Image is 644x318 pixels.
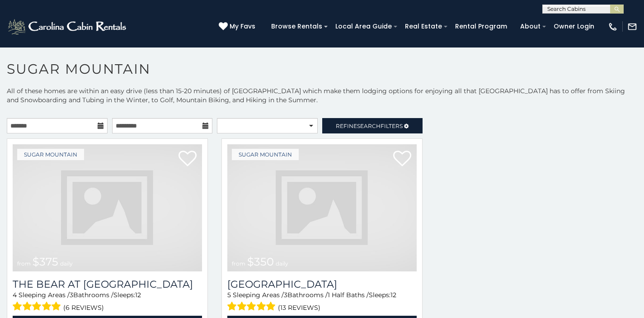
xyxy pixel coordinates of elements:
span: 5 [227,291,231,299]
a: About [516,19,545,33]
a: Real Estate [400,19,447,33]
a: from $375 daily [13,144,202,271]
a: from $350 daily [227,144,417,271]
span: 3 [70,291,73,299]
a: Sugar Mountain [232,149,299,160]
img: White-1-2.png [7,18,129,36]
span: My Favs [230,22,255,31]
a: Browse Rentals [267,19,327,33]
span: 3 [284,291,287,299]
span: daily [276,260,288,267]
img: phone-regular-white.png [608,22,618,32]
a: My Favs [219,22,258,32]
h3: Grouse Moor Lodge [227,278,417,290]
span: 4 [13,291,17,299]
span: from [232,260,245,267]
span: (6 reviews) [63,302,104,313]
a: Rental Program [451,19,512,33]
span: Refine Filters [336,123,403,129]
div: Sleeping Areas / Bathrooms / Sleeps: [227,290,417,313]
span: daily [60,260,73,267]
span: Search [357,123,381,129]
a: Owner Login [549,19,599,33]
a: Add to favorites [179,150,197,169]
a: Sugar Mountain [17,149,84,160]
span: $375 [33,255,58,268]
img: dummy-image.jpg [227,144,417,271]
a: The Bear At [GEOGRAPHIC_DATA] [13,278,202,290]
div: Sleeping Areas / Bathrooms / Sleeps: [13,290,202,313]
span: 1 Half Baths / [328,291,369,299]
a: [GEOGRAPHIC_DATA] [227,278,417,290]
h3: The Bear At Sugar Mountain [13,278,202,290]
span: (13 reviews) [278,302,320,313]
a: RefineSearchFilters [322,118,423,133]
a: Add to favorites [393,150,411,169]
span: 12 [390,291,396,299]
img: dummy-image.jpg [13,144,202,271]
span: from [17,260,31,267]
span: $350 [247,255,274,268]
span: 12 [135,291,141,299]
a: Local Area Guide [331,19,396,33]
img: mail-regular-white.png [627,22,637,32]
